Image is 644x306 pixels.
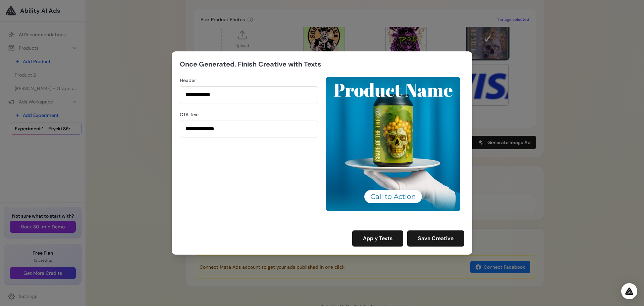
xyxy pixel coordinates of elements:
button: Apply Texts [352,230,403,247]
label: CTA Text [180,111,318,118]
h2: Once Generated, Finish Creative with Texts [180,59,321,69]
div: Open Intercom Messenger [621,283,637,299]
button: Save Creative [407,230,464,247]
img: Generated creative [326,77,460,211]
label: Header [180,77,318,84]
